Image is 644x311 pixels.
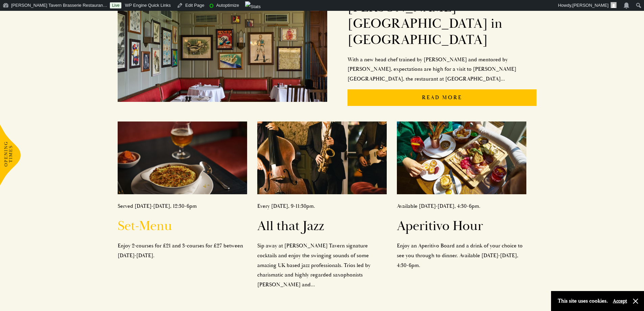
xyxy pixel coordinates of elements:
button: Accept [613,298,627,304]
p: Enjoy 2-courses for £21 and 3-courses for £27 between [DATE]-[DATE]. [118,241,247,261]
p: This site uses cookies. [558,296,608,306]
span: [PERSON_NAME] [572,3,609,8]
a: Every [DATE], 9-11:30pm.All that JazzSip away at [PERSON_NAME] Tavern signature cocktails and enj... [257,121,387,290]
a: Live [110,2,121,8]
p: Read More [348,89,537,106]
h2: Set-Menu [118,218,247,234]
p: Enjoy an Aperitivo Board and a drink of your choice to see you through to dinner. Available [DATE... [397,241,526,270]
p: Sip away at [PERSON_NAME] Tavern signature cocktails and enjoy the swinging sounds of some amazin... [257,241,387,290]
h2: All that Jazz [257,218,387,234]
p: Available [DATE]-[DATE], 4:30-6pm. [397,201,526,211]
a: Served [DATE]-[DATE], 12:30-6pmSet-MenuEnjoy 2-courses for £21 and 3-courses for £27 between [DAT... [118,121,247,261]
p: Every [DATE], 9-11:30pm. [257,201,387,211]
button: Close and accept [632,298,639,305]
h2: Aperitivo Hour [397,218,526,234]
p: With a new head chef trained by [PERSON_NAME] and mentored by [PERSON_NAME], expectations are hig... [348,55,537,84]
p: Served [DATE]-[DATE], 12:30-6pm [118,201,247,211]
a: Available [DATE]-[DATE], 4:30-6pm.Aperitivo HourEnjoy an Aperitivo Board and a drink of your choi... [397,121,526,270]
img: Views over 48 hours. Click for more Jetpack Stats. [245,1,261,12]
